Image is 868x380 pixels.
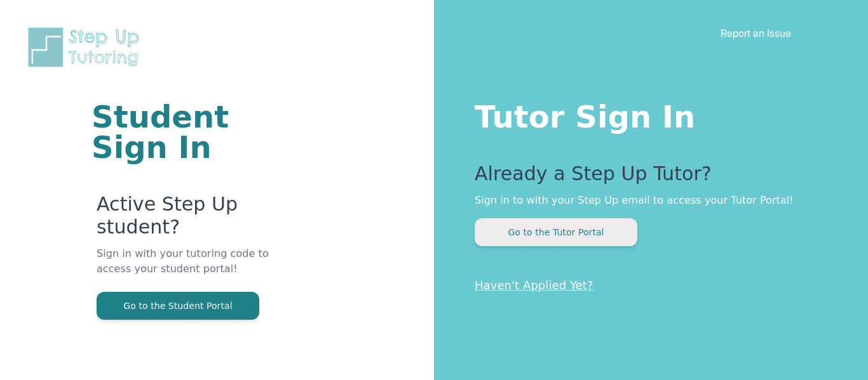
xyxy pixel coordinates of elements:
[97,246,281,292] p: Sign in with your tutoring code to access your student portal!
[475,278,593,292] a: Haven't Applied Yet?
[92,102,281,162] h1: Student Sign In
[97,299,259,311] a: Go to the Student Portal
[25,25,147,69] img: Step Up Tutoring horizontal logo
[475,96,817,132] h1: Tutor Sign In
[475,162,817,193] p: Already a Step Up Tutor?
[721,27,791,39] a: Report an Issue
[475,226,637,238] a: Go to the Tutor Portal
[475,193,817,208] p: Sign in to with your Step Up email to access your Tutor Portal!
[97,193,281,246] p: Active Step Up student?
[475,218,637,246] button: Go to the Tutor Portal
[97,292,259,320] button: Go to the Student Portal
